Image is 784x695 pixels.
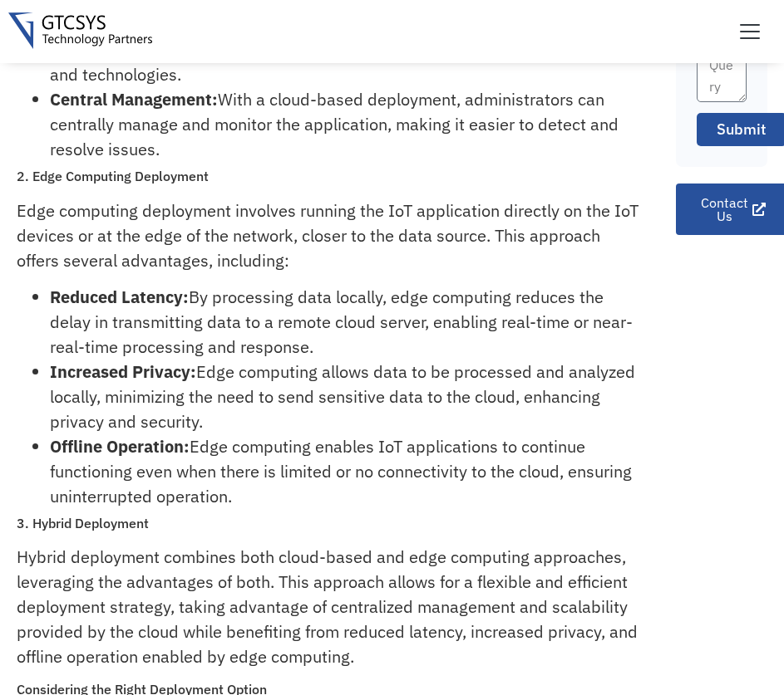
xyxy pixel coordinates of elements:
li: By processing data locally, edge computing reduces the delay in transmitting data to a remote clo... [50,285,639,360]
h3: 3. Hybrid Deployment [17,516,639,531]
li: With a cloud-based deployment, administrators can centrally manage and monitor the application, m... [50,87,639,162]
strong: Offline Operation: [50,435,190,458]
strong: Central Management: [50,88,218,110]
li: Edge computing allows data to be processed and analyzed locally, minimizing the need to send sens... [50,360,639,434]
p: Hybrid deployment combines both cloud-based and edge computing approaches, leveraging the advanta... [17,545,639,669]
strong: Increased Privacy: [50,360,196,383]
span: Submit [717,119,767,140]
img: Gtcsys logo [8,12,152,49]
strong: Reduced Latency: [50,286,189,308]
li: Edge computing enables IoT applications to continue functioning even when there is limited or no ... [50,434,639,509]
span: Contact Us [701,196,748,223]
h3: 2. Edge Computing Deployment [17,169,639,184]
p: Edge computing deployment involves running the IoT application directly on the IoT devices or at ... [17,198,639,273]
